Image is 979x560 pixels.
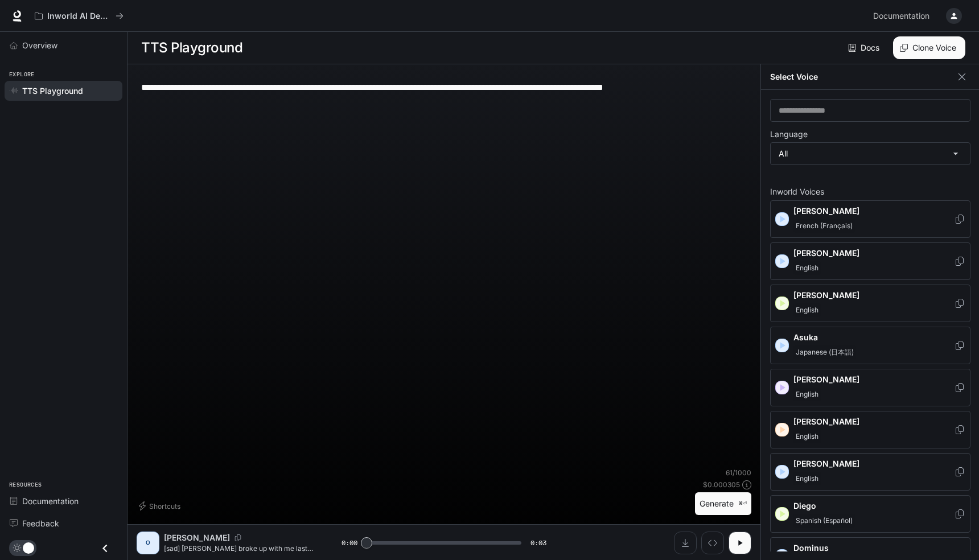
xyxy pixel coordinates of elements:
[164,543,314,553] p: [sad] [PERSON_NAME] broke up with me last week. I'm still feeling lost.
[726,468,751,477] p: 61 / 1000
[22,517,59,529] span: Feedback
[793,458,954,470] p: [PERSON_NAME]
[954,509,965,518] button: Copy Voice ID
[230,534,246,541] button: Copy Voice ID
[5,513,122,533] a: Feedback
[793,500,954,512] p: Diego
[793,416,954,427] p: [PERSON_NAME]
[893,36,965,59] button: Clone Voice
[793,205,954,217] p: [PERSON_NAME]
[793,290,954,301] p: [PERSON_NAME]
[793,219,855,233] span: French (Français)
[771,143,970,164] div: All
[869,5,938,27] a: Documentation
[22,85,83,97] span: TTS Playground
[530,537,546,549] span: 0:03
[92,537,118,560] button: Close drawer
[793,248,954,259] p: [PERSON_NAME]
[137,497,185,515] button: Shortcuts
[770,130,808,138] p: Language
[793,430,821,443] span: English
[793,261,821,275] span: English
[22,39,57,51] span: Overview
[164,532,230,543] p: [PERSON_NAME]
[22,495,79,507] span: Documentation
[793,388,821,401] span: English
[5,35,122,55] a: Overview
[674,532,697,554] button: Download audio
[793,332,954,343] p: Asuka
[703,480,740,489] p: $ 0.000305
[954,467,965,476] button: Copy Voice ID
[954,425,965,434] button: Copy Voice ID
[793,542,954,554] p: Dominus
[793,472,821,485] span: English
[770,188,970,196] p: Inworld Voices
[47,11,111,21] p: Inworld AI Demos
[342,537,357,549] span: 0:00
[873,9,929,23] span: Documentation
[30,5,129,27] button: All workspaces
[954,341,965,350] button: Copy Voice ID
[954,257,965,266] button: Copy Voice ID
[846,36,884,59] a: Docs
[954,215,965,224] button: Copy Voice ID
[23,541,34,554] span: Dark mode toggle
[695,492,751,516] button: Generate⌘⏎
[738,500,747,507] p: ⌘⏎
[793,374,954,385] p: [PERSON_NAME]
[141,36,242,59] h1: TTS Playground
[139,534,157,552] div: O
[5,81,122,101] a: TTS Playground
[954,299,965,308] button: Copy Voice ID
[793,303,821,317] span: English
[701,532,724,554] button: Inspect
[793,514,855,528] span: Spanish (Español)
[793,345,856,359] span: Japanese (日本語)
[954,383,965,392] button: Copy Voice ID
[5,491,122,511] a: Documentation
